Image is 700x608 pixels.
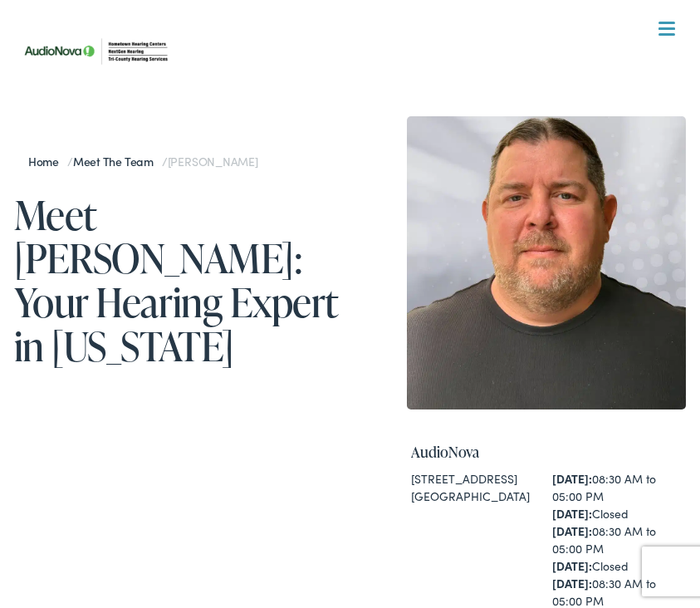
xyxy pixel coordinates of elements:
h1: Meet [PERSON_NAME]: Your Hearing Expert in [US_STATE] [14,193,350,368]
strong: [DATE]: [552,505,592,522]
strong: [DATE]: [552,470,592,487]
a: What We Offer [27,66,686,118]
span: [PERSON_NAME] [168,153,258,169]
strong: [DATE]: [552,522,592,539]
strong: [DATE]: [552,557,592,574]
a: Meet the Team [73,153,162,169]
div: [STREET_ADDRESS] [411,470,541,488]
h4: AudioNova [411,443,682,461]
strong: [DATE]: [552,575,592,591]
span: / / [28,153,258,169]
div: [GEOGRAPHIC_DATA] [411,488,541,505]
a: Home [28,153,67,169]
